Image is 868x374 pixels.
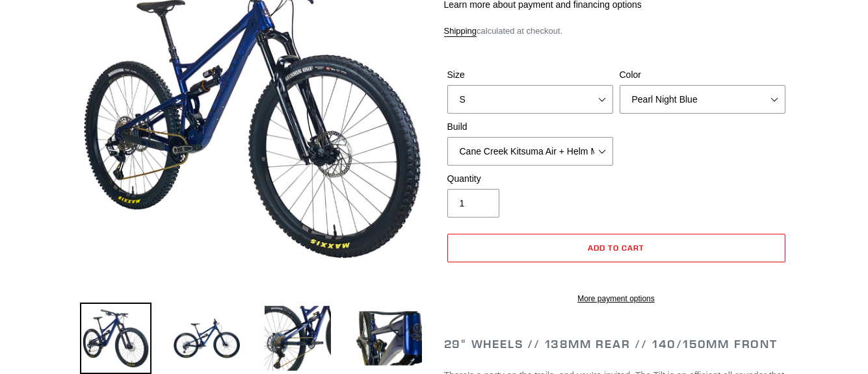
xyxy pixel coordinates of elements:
button: Add to cart [447,234,785,262]
a: More payment options [447,293,785,305]
img: Load image into Gallery viewer, TILT - Complete Bike [262,303,334,374]
img: Load image into Gallery viewer, TILT - Complete Bike [80,303,151,374]
span: Add to cart [588,243,644,253]
label: Quantity [447,172,613,186]
div: calculated at checkout. [444,25,789,38]
a: Shipping [444,26,477,37]
label: Color [620,68,785,82]
label: Size [447,68,613,82]
img: Load image into Gallery viewer, TILT - Complete Bike [353,303,425,374]
img: Load image into Gallery viewer, TILT - Complete Bike [171,303,243,374]
label: Build [447,120,613,134]
h2: 29" Wheels // 138mm Rear // 140/150mm Front [444,337,789,351]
